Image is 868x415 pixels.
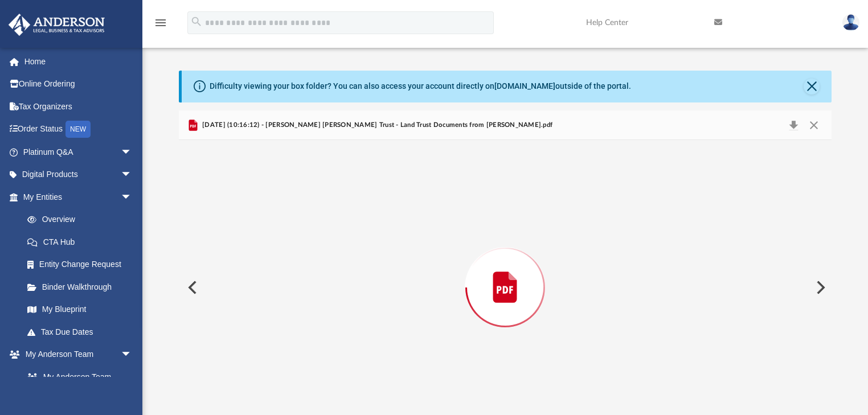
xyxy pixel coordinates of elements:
a: Home [8,50,149,73]
a: Tax Organizers [8,95,149,118]
span: arrow_drop_down [121,163,144,187]
a: menu [154,22,167,30]
a: CTA Hub [16,231,149,253]
a: My Blueprint [16,298,144,321]
button: Next File [807,272,832,303]
span: arrow_drop_down [121,186,144,209]
a: My Anderson Teamarrow_drop_down [8,343,144,366]
i: search [190,15,203,28]
span: [DATE] (10:16:12) - [PERSON_NAME] [PERSON_NAME] Trust - Land Trust Documents from [PERSON_NAME].pdf [200,120,552,130]
a: Entity Change Request [16,253,149,276]
button: Close [804,79,820,94]
img: Anderson Advisors Platinum Portal [5,14,108,36]
button: Download [783,117,804,133]
a: [DOMAIN_NAME] [494,81,555,91]
div: Difficulty viewing your box folder? You can also access your account directly on outside of the p... [210,80,631,92]
div: NEW [65,121,91,138]
a: Binder Walkthrough [16,276,149,298]
a: Overview [16,208,149,231]
a: Order StatusNEW [8,118,149,141]
a: Online Ordering [8,73,149,96]
button: Close [804,117,824,133]
a: Digital Productsarrow_drop_down [8,163,149,186]
a: Tax Due Dates [16,321,149,343]
a: My Entitiesarrow_drop_down [8,186,149,208]
i: menu [154,16,167,30]
span: arrow_drop_down [121,343,144,367]
a: Platinum Q&Aarrow_drop_down [8,141,149,163]
img: User Pic [842,14,859,31]
a: My Anderson Team [16,365,138,388]
button: Previous File [179,272,204,303]
span: arrow_drop_down [121,141,144,164]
